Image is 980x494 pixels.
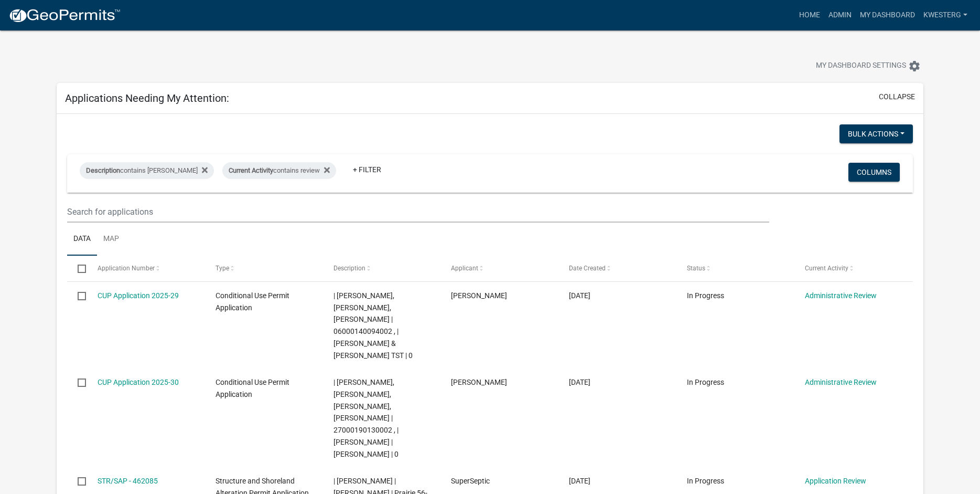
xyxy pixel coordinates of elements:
[206,256,324,281] datatable-header-cell: Type
[908,60,921,72] i: settings
[98,477,158,485] a: STR/SAP - 462085
[879,91,915,102] button: collapse
[441,256,559,281] datatable-header-cell: Applicant
[805,265,848,272] span: Current Activity
[451,265,478,272] span: Applicant
[333,291,413,360] span: | Amy Busko, Christopher LeClair, Kyle Westergard | 06000140094002 , | DALE & DEBORAH FORMO TST | 0
[687,477,724,485] span: In Progress
[67,256,87,281] datatable-header-cell: Select
[805,378,877,386] a: Administrative Review
[816,60,906,72] span: My Dashboard Settings
[569,291,590,300] span: 08/13/2025
[687,265,705,272] span: Status
[65,92,229,104] h5: Applications Needing My Attention:
[824,5,856,25] a: Admin
[80,162,214,179] div: contains [PERSON_NAME]
[559,256,677,281] datatable-header-cell: Date Created
[216,378,289,398] span: Conditional Use Permit Application
[687,378,724,386] span: In Progress
[67,223,97,256] a: Data
[569,477,590,485] span: 08/11/2025
[98,291,179,300] a: CUP Application 2025-29
[323,256,441,281] datatable-header-cell: Description
[222,162,336,179] div: contains review
[451,477,490,485] span: SuperSeptic
[216,291,289,312] span: Conditional Use Permit Application
[451,291,507,300] span: Mike Erickson
[807,56,929,76] button: My Dashboard Settingssettings
[569,378,590,386] span: 08/12/2025
[333,265,365,272] span: Description
[848,163,900,182] button: Columns
[805,291,877,300] a: Administrative Review
[333,378,399,458] span: | Amy Busko, Christopher LeClair, Kyle Westergard, Michelle Jevne | 27000190130002 , | PAUL A HAL...
[98,378,179,386] a: CUP Application 2025-30
[97,223,125,256] a: Map
[677,256,795,281] datatable-header-cell: Status
[86,166,120,174] span: Description
[569,265,606,272] span: Date Created
[67,201,769,223] input: Search for applications
[839,124,913,143] button: Bulk Actions
[795,5,824,25] a: Home
[344,160,390,179] a: + Filter
[687,291,724,300] span: In Progress
[795,256,913,281] datatable-header-cell: Current Activity
[229,166,273,174] span: Current Activity
[856,5,919,25] a: My Dashboard
[805,477,866,485] a: Application Review
[451,378,507,386] span: Alicia Kropuenske
[919,5,972,25] a: kwesterg
[216,265,229,272] span: Type
[98,265,155,272] span: Application Number
[88,256,206,281] datatable-header-cell: Application Number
